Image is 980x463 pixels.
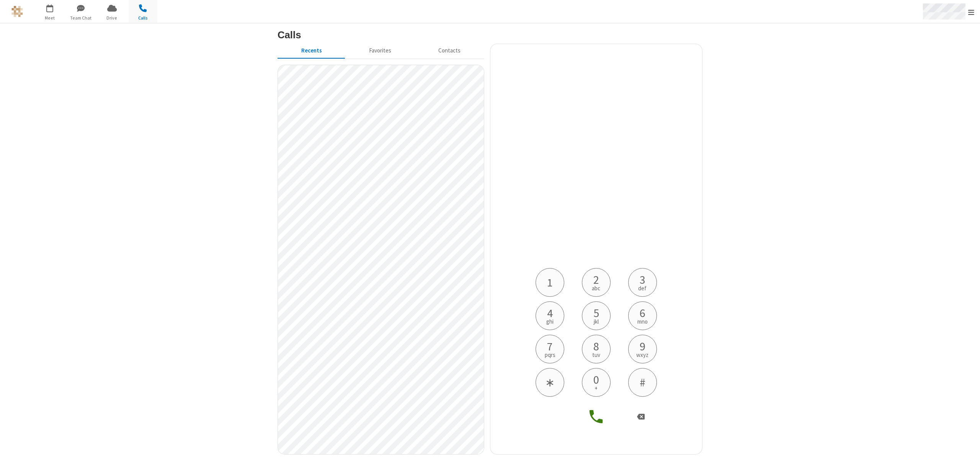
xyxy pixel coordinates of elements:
span: def [638,285,647,291]
span: Drive [98,15,126,21]
button: Contacts [415,44,484,58]
span: 6 [640,307,645,319]
span: 1 [547,276,553,288]
button: Favorites [345,44,415,58]
button: 0+ [582,368,611,397]
button: 5jkl [582,301,611,330]
span: 8 [593,340,599,352]
button: 7pqrs [536,335,564,363]
span: pqrs [545,352,555,358]
button: 1 [536,268,564,297]
span: Meet [36,15,64,21]
button: 3def [628,268,657,297]
span: 7 [547,340,553,352]
span: Team Chat [67,15,95,21]
button: 9wxyz [628,335,657,363]
img: iotum.​ucaas.​tech [11,6,23,17]
span: ∗ [545,376,555,388]
iframe: Chat [961,443,974,458]
span: # [640,376,645,388]
button: # [628,368,657,397]
button: 6mno [628,301,657,330]
span: + [595,385,598,391]
span: wxyz [636,352,648,358]
span: 4 [547,307,553,319]
button: 2abc [582,268,611,297]
button: ∗ [536,368,564,397]
span: 0 [593,374,599,385]
span: 2 [593,274,599,285]
h4: Phone number [529,243,663,268]
span: abc [592,285,600,291]
button: 8tuv [582,335,611,363]
span: mno [637,319,648,324]
span: ghi [546,319,554,324]
h3: Calls [278,29,702,40]
span: tuv [592,352,600,358]
button: 4ghi [536,301,564,330]
span: Calls [129,15,157,21]
span: jkl [594,319,599,324]
span: 5 [593,307,599,319]
span: 3 [640,274,645,285]
span: 9 [640,340,645,352]
button: Recents [278,44,345,58]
